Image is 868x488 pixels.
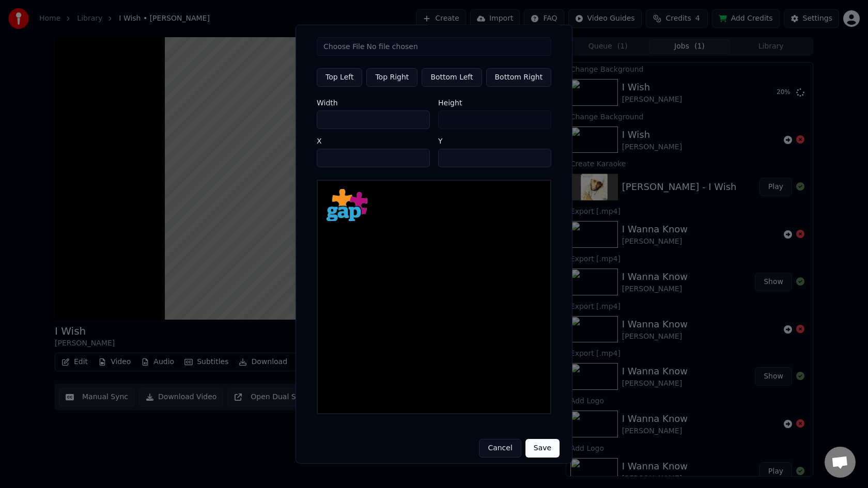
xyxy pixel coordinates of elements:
[438,99,551,106] label: Height
[317,68,362,86] button: Top Left
[422,68,482,86] button: Bottom Left
[317,99,430,106] label: Width
[317,137,430,144] label: X
[525,438,560,457] button: Save
[486,68,551,86] button: Bottom Right
[479,438,521,457] button: Cancel
[438,137,551,144] label: Y
[366,68,417,86] button: Top Right
[327,189,367,221] img: Logo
